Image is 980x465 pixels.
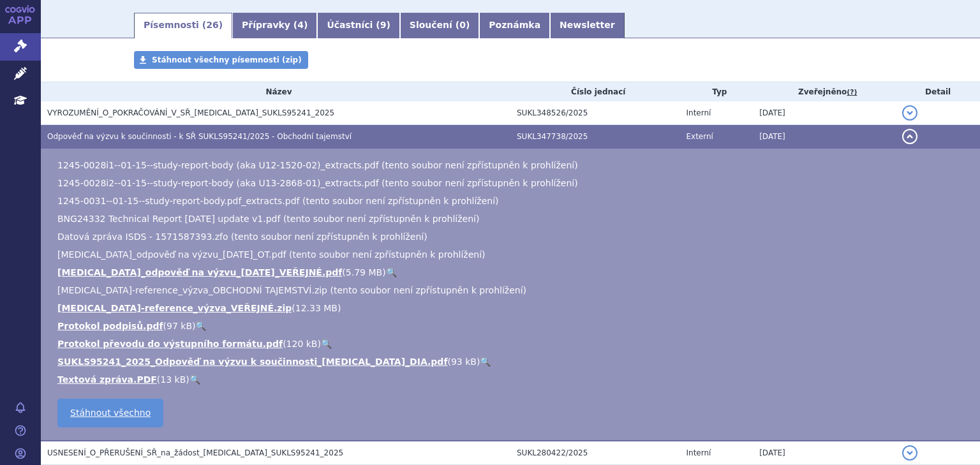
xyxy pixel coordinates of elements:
[134,51,308,69] a: Stáhnout všechny písemnosti (zip)
[57,320,967,332] li: ( )
[160,374,186,385] span: 13 kB
[232,13,317,38] a: Přípravky (4)
[510,125,679,149] td: SUKL347738/2025
[57,303,292,313] a: [MEDICAL_DATA]-reference_výzva_VEŘEJNÉ.zip
[297,20,304,30] span: 4
[286,339,318,349] span: 120 kB
[686,448,711,457] span: Interní
[47,448,343,457] span: USNESENÍ_O_PŘERUŠENÍ_SŘ_na_žádost_JARDIANCE_SUKLS95241_2025
[57,373,967,386] li: ( )
[896,82,980,101] th: Detail
[317,13,399,38] a: Účastníci (9)
[47,132,352,141] span: Odpověď na výzvu k součinnosti - k SŘ SUKLS95241/2025 - Obchodní tajemství
[195,321,206,331] a: 🔍
[686,132,713,141] span: Externí
[134,13,232,38] a: Písemnosti (26)
[902,105,917,121] button: detail
[57,267,342,277] a: [MEDICAL_DATA]_odpověď na výzvu_[DATE]_VEŘEJNÉ.pdf
[57,196,499,206] span: 1245-0031--01-15--study-report-body.pdf_extracts.pdf (tento soubor není zpřístupněn k prohlížení)
[321,339,332,349] a: 🔍
[57,302,967,314] li: ( )
[206,20,218,30] span: 26
[902,445,917,461] button: detail
[47,108,334,117] span: VYROZUMĚNÍ_O_POKRAČOVÁNÍ_V_SŘ_JARDIANCE_SUKLS95241_2025
[550,13,625,38] a: Newsletter
[57,339,283,349] a: Protokol převodu do výstupního formátu.pdf
[510,101,679,125] td: SUKL348526/2025
[386,267,397,277] a: 🔍
[753,441,896,465] td: [DATE]
[451,357,477,367] span: 93 kB
[57,232,427,242] span: Datová zpráva ISDS - 1571587393.zfo (tento soubor není zpřístupněn k prohlížení)
[510,82,679,101] th: Číslo jednací
[295,303,338,313] span: 12.33 MB
[753,82,896,101] th: Zveřejněno
[57,337,967,350] li: ( )
[57,321,163,331] a: Protokol podpisů.pdf
[57,355,967,368] li: ( )
[57,160,578,170] span: 1245-0028i1--01-15--study-report-body (aka U12-1520-02)_extracts.pdf (tento soubor není zpřístupn...
[753,101,896,125] td: [DATE]
[189,374,200,385] a: 🔍
[847,88,857,97] abbr: (?)
[400,13,479,38] a: Sloučení (0)
[902,129,917,144] button: detail
[686,108,711,117] span: Interní
[380,20,387,30] span: 9
[480,357,491,367] a: 🔍
[459,20,466,30] span: 0
[346,267,382,277] span: 5.79 MB
[753,125,896,149] td: [DATE]
[57,178,578,188] span: 1245-0028i2--01-15--study-report-body (aka U13-2868-01)_extracts.pdf (tento soubor není zpřístupn...
[57,374,157,385] a: Textová zpráva.PDF
[167,321,192,331] span: 97 kB
[57,214,479,224] span: BNG24332 Technical Report [DATE] update v1.pdf (tento soubor není zpřístupněn k prohlížení)
[57,357,447,367] a: SUKLS95241_2025_Odpověď na výzvu k součinnosti_[MEDICAL_DATA]_DIA.pdf
[41,82,510,101] th: Název
[510,441,679,465] td: SUKL280422/2025
[152,55,302,64] span: Stáhnout všechny písemnosti (zip)
[57,399,163,427] a: Stáhnout všechno
[479,13,550,38] a: Poznámka
[57,249,486,260] span: [MEDICAL_DATA]_odpověď na výzvu_[DATE]_OT.pdf (tento soubor není zpřístupněn k prohlížení)
[57,266,967,279] li: ( )
[679,82,753,101] th: Typ
[57,285,526,295] span: [MEDICAL_DATA]-reference_výzva_OBCHODNÍ TAJEMSTVÍ.zip (tento soubor není zpřístupněn k prohlížení)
